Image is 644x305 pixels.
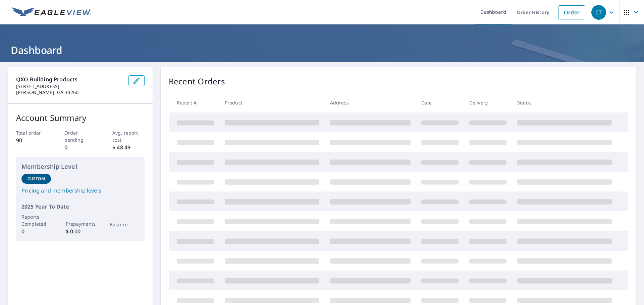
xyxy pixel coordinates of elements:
p: QXO Building Products [16,75,123,83]
th: Product [219,93,325,112]
p: $ 48.49 [112,143,145,151]
p: 2025 Year To Date [21,203,139,211]
div: CT [591,5,606,20]
p: $ 0.00 [66,227,95,235]
p: 90 [16,136,48,144]
p: Custom [28,176,45,182]
p: Reports Completed [21,213,51,227]
th: Address [325,93,416,112]
th: Date [416,93,464,112]
p: Avg. report cost [112,129,145,143]
p: Recent Orders [169,75,225,87]
img: EV Logo [12,7,91,17]
h1: Dashboard [8,43,636,57]
p: 0 [21,227,51,235]
a: Pricing and membership levels [21,186,139,195]
p: Total order [16,129,48,136]
th: Status [512,93,617,112]
a: Order [558,5,585,19]
p: Membership Level [21,162,139,171]
th: Delivery [464,93,512,112]
p: Order pending [64,129,97,143]
p: Account Summary [16,112,145,124]
p: Prepayments [66,220,95,227]
p: 0 [64,143,97,151]
p: [PERSON_NAME], GA 30260 [16,89,123,95]
th: Report # [169,93,219,112]
p: Balance [110,221,139,228]
p: [STREET_ADDRESS] [16,83,123,89]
